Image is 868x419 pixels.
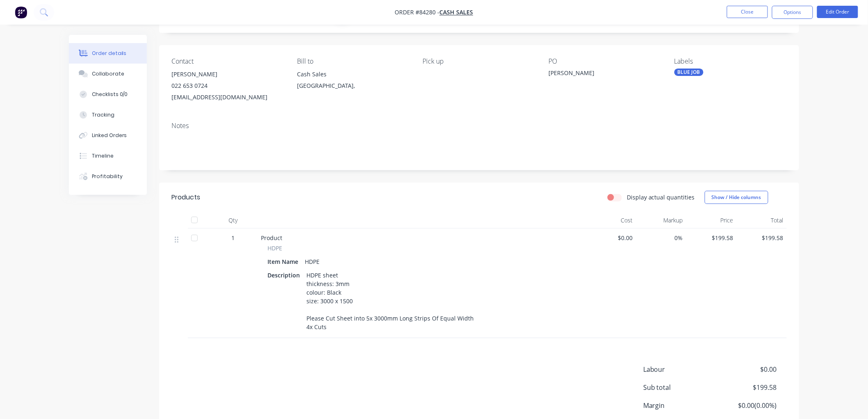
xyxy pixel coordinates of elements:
label: Display actual quantities [627,193,695,201]
div: Products [171,192,200,202]
div: [GEOGRAPHIC_DATA], [297,80,409,92]
button: Edit Order [817,6,858,18]
span: $0.00 ( 0.00 %) [716,401,777,410]
div: Total [737,212,787,229]
button: Options [772,6,813,19]
div: Checklists 0/0 [92,91,128,98]
span: 1 [231,234,235,242]
span: Labour [643,364,716,374]
button: Close [727,6,768,18]
div: Bill to [297,57,409,65]
div: Order details [92,50,127,57]
span: Product [261,234,282,242]
div: [PERSON_NAME]022 653 0724[EMAIL_ADDRESS][DOMAIN_NAME] [171,69,284,103]
div: HDPE [302,256,323,268]
button: Show / Hide columns [705,191,768,204]
span: $199.58 [716,382,777,392]
div: Labels [674,57,787,65]
span: HDPE [267,244,282,252]
a: Cash Sales [440,9,473,16]
button: Profitability [69,166,147,187]
div: [EMAIL_ADDRESS][DOMAIN_NAME] [171,92,284,103]
span: $199.58 [690,234,733,242]
button: Linked Orders [69,125,147,146]
span: $199.58 [740,234,784,242]
div: Cost [586,212,636,229]
div: Timeline [92,152,114,160]
div: Qty [208,212,258,229]
div: Item Name [267,256,302,268]
div: 022 653 0724 [171,80,284,92]
button: Tracking [69,105,147,125]
span: Margin [643,401,716,410]
div: Cash Sales[GEOGRAPHIC_DATA], [297,69,409,95]
span: Sub total [643,382,716,392]
div: BLUE JOB [674,69,704,76]
div: Markup [636,212,687,229]
button: Collaborate [69,64,147,84]
span: Order #84280 - [395,9,440,16]
div: Contact [171,57,284,65]
span: $0.00 [716,364,777,374]
div: Cash Sales [297,69,409,80]
div: Price [686,212,737,229]
span: $0.00 [589,234,633,242]
div: Tracking [92,111,114,119]
div: Pick up [423,57,535,65]
div: HDPE sheet thickness: 3mm colour: Black size: 3000 x 1500 Please Cut Sheet into 5x 3000mm Long St... [303,269,479,333]
button: Order details [69,43,147,64]
button: Timeline [69,146,147,166]
div: Description [267,269,303,281]
img: Factory [15,6,27,18]
div: Profitability [92,173,123,180]
span: 0% [640,234,683,242]
div: PO [548,57,661,65]
div: [PERSON_NAME] [548,69,651,80]
div: [PERSON_NAME] [171,69,284,80]
div: Linked Orders [92,132,127,139]
div: Collaborate [92,70,124,78]
button: Checklists 0/0 [69,84,147,105]
div: Notes [171,122,787,130]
